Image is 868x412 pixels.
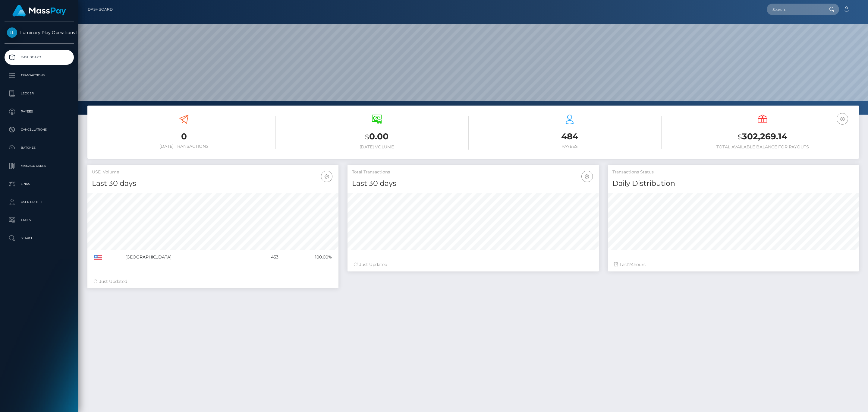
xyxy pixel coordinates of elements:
h4: Last 30 days [92,178,334,189]
a: Search [5,231,74,246]
a: Ledger [5,86,74,101]
h6: [DATE] Volume [285,144,469,150]
a: Links [5,176,74,192]
td: 453 [251,250,281,264]
a: Manage Users [5,158,74,173]
h5: Transactions Status [612,169,854,175]
p: User Profile [7,198,71,207]
h3: 302,269.14 [671,131,854,143]
h6: Total Available Balance for Payouts [671,144,854,150]
p: Cancellations [7,125,71,134]
p: Payees [7,107,71,116]
a: Dashboard [5,50,74,65]
h3: 0 [92,131,276,142]
h3: 484 [478,131,662,142]
a: Cancellations [5,122,74,137]
input: Search... [767,4,823,15]
div: Just Updated [354,261,593,268]
h4: Last 30 days [352,178,594,189]
a: Batches [5,140,74,155]
img: Luminary Play Operations Limited [7,27,17,38]
a: Payees [5,104,74,119]
div: Last hours [614,261,853,268]
p: Ledger [7,89,71,98]
div: Just Updated [93,278,332,285]
p: Links [7,179,71,189]
p: Manage Users [7,161,71,170]
a: User Profile [5,195,74,210]
p: Transactions [7,71,71,80]
p: Taxes [7,216,71,225]
small: $ [738,133,742,141]
h3: 0.00 [285,131,469,143]
img: MassPay Logo [12,5,66,17]
h5: USD Volume [92,169,334,175]
h6: [DATE] Transactions [92,144,276,149]
small: $ [365,133,369,141]
img: US.png [94,255,102,260]
p: Dashboard [7,53,71,62]
p: Search [7,234,71,243]
a: Transactions [5,68,74,83]
span: Luminary Play Operations Limited [5,30,74,35]
a: Dashboard [88,3,113,16]
p: Batches [7,143,71,152]
td: 100.00% [281,250,334,264]
h6: Payees [478,144,662,149]
h4: Daily Distribution [612,178,854,189]
a: Taxes [5,213,74,228]
td: [GEOGRAPHIC_DATA] [123,250,251,264]
span: 24 [628,262,634,267]
h5: Total Transactions [352,169,594,175]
